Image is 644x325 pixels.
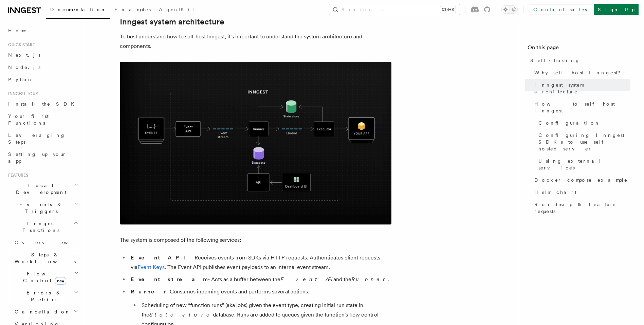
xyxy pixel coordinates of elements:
a: Helm chart [532,186,630,198]
span: How to self-host Inngest [534,101,630,114]
span: Leveraging Steps [8,132,66,145]
strong: Event stream [131,276,208,283]
span: Features [5,173,28,178]
a: Python [5,73,80,86]
p: The system is composed of the following services: [120,235,391,245]
span: Install the SDK [8,101,78,107]
a: Configuring Inngest SDKs to use self-hosted server [536,129,630,155]
li: - Acts as a buffer between the and the . [129,275,391,284]
span: Inngest Functions [5,220,73,234]
button: Local Development [5,179,80,198]
kbd: Ctrl+K [440,6,456,13]
span: new [55,277,66,285]
span: Next.js [8,52,40,58]
span: Quick start [5,42,35,48]
button: Search...Ctrl+K [329,4,460,15]
a: How to self-host Inngest [532,98,630,117]
a: Setting up your app [5,148,80,167]
a: Examples [110,2,155,18]
span: Inngest tour [5,91,38,96]
img: Inngest system architecture diagram [120,62,391,224]
span: Node.js [8,65,40,70]
button: Toggle dark mode [501,5,518,14]
a: Roadmap & feature requests [532,198,630,217]
a: Next.js [5,49,80,61]
a: Configuration [536,117,630,129]
span: Home [8,27,27,34]
button: Steps & Workflows [12,249,80,268]
button: Events & Triggers [5,198,80,217]
button: Cancellation [12,306,80,318]
span: Python [8,77,33,82]
a: Contact sales [529,4,591,15]
span: Events & Triggers [5,201,74,215]
span: Steps & Workflows [12,251,76,265]
span: Cancellation [12,308,71,315]
span: Helm chart [534,189,576,196]
span: Configuring Inngest SDKs to use self-hosted server [538,132,630,152]
a: Using external services [536,155,630,174]
span: Why self-host Inngest? [534,69,625,76]
span: Flow Control [12,270,75,284]
button: Inngest Functions [5,217,80,236]
span: Overview [15,240,85,245]
a: Inngest system architecture [532,79,630,98]
span: Examples [114,7,151,12]
span: AgentKit [159,7,195,12]
span: Inngest system architecture [534,82,630,95]
a: AgentKit [155,2,199,18]
span: Roadmap & feature requests [534,201,630,215]
h4: On this page [528,43,630,54]
span: Errors & Retries [12,289,74,303]
span: Local Development [5,182,74,196]
a: Why self-host Inngest? [532,67,630,79]
a: Your first Functions [5,110,80,129]
a: Overview [12,236,80,249]
a: Documentation [46,2,110,19]
a: Leveraging Steps [5,129,80,148]
p: To best understand how to self-host Inngest, it's important to understand the system architecture... [120,32,391,51]
a: Self-hosting [528,54,630,67]
li: - Receives events from SDKs via HTTP requests. Authenticates client requests via . The Event API ... [129,253,391,272]
em: Runner [351,276,388,283]
span: Self-hosting [530,57,580,64]
span: Using external services [538,158,630,171]
a: Home [5,24,80,37]
span: Configuration [538,120,600,126]
strong: Runner [131,288,166,295]
button: Flow Controlnew [12,268,80,287]
em: State store [149,311,213,318]
span: Docker compose example [534,177,628,183]
em: Event API [280,276,333,283]
strong: Event API [131,254,191,261]
a: Docker compose example [532,174,630,186]
a: Install the SDK [5,98,80,110]
span: Documentation [50,7,106,12]
a: Node.js [5,61,80,73]
button: Errors & Retries [12,287,80,306]
a: Inngest system architecture [120,17,224,26]
span: Setting up your app [8,151,67,164]
a: Sign Up [594,4,639,15]
a: Event Keys [137,264,165,270]
span: Your first Functions [8,113,49,126]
